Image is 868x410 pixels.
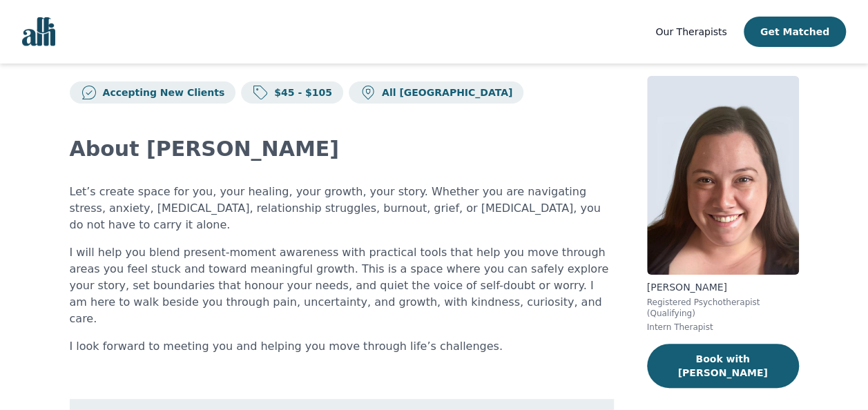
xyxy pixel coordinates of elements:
[647,322,799,333] p: Intern Therapist
[655,23,726,40] a: Our Therapists
[647,344,799,388] button: Book with [PERSON_NAME]
[70,137,614,162] h2: About [PERSON_NAME]
[22,17,55,46] img: alli logo
[97,86,225,99] p: Accepting New Clients
[269,86,332,99] p: $45 - $105
[744,17,846,47] button: Get Matched
[70,184,614,233] p: Let’s create space for you, your healing, your growth, your story. Whether you are navigating str...
[70,338,614,355] p: I look forward to meeting you and helping you move through life’s challenges.
[647,280,799,294] p: [PERSON_NAME]
[70,244,614,327] p: I will help you blend present-moment awareness with practical tools that help you move through ar...
[655,26,726,37] span: Our Therapists
[647,76,799,275] img: Jennifer_Weber
[647,297,799,319] p: Registered Psychotherapist (Qualifying)
[376,86,512,99] p: All [GEOGRAPHIC_DATA]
